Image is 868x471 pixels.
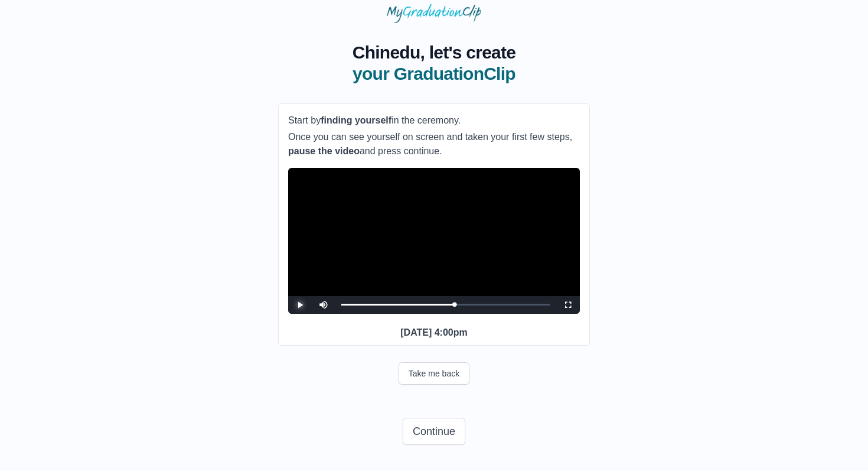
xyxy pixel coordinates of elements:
[288,113,580,128] p: Start by in the ceremony.
[556,296,580,314] button: Fullscreen
[353,63,515,85] span: your GraduationClip
[341,304,550,306] div: Progress Bar
[288,146,360,156] b: pause the video
[288,326,580,340] p: [DATE] 4:00pm
[321,115,391,125] b: finding yourself
[312,296,335,314] button: Mute
[403,418,465,445] button: Continue
[353,42,515,63] span: Chinedu, let's create
[288,168,580,314] div: Video Player
[288,130,580,158] p: Once you can see yourself on screen and taken your first few steps, and press continue.
[288,296,312,314] button: Play
[399,362,469,385] button: Take me back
